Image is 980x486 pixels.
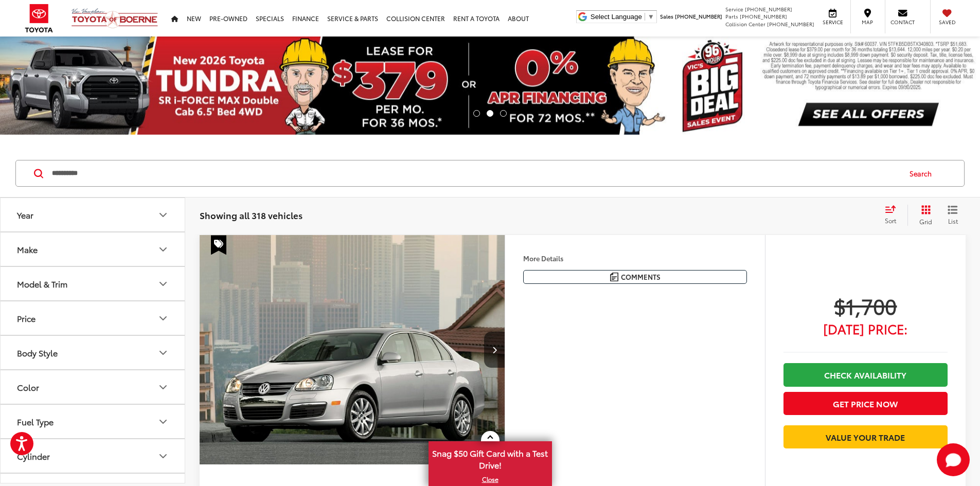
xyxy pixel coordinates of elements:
[591,13,642,21] span: Select Language
[783,293,948,318] span: $1,700
[199,235,506,465] img: 2008 Volkswagen Jetta SE
[157,243,169,256] div: Make
[740,12,787,20] span: [PHONE_NUMBER]
[890,19,915,26] span: Contact
[645,13,645,21] span: ​
[199,235,506,464] div: 2008 Volkswagen Jetta SE 0
[725,5,743,13] span: Service
[157,416,169,428] div: Fuel Type
[745,5,792,13] span: [PHONE_NUMBER]
[51,161,900,186] input: Search by Make, Model, or Keyword
[484,332,505,368] button: Next image
[937,443,970,476] button: Toggle Chat Window
[17,210,33,220] div: Year
[610,273,618,281] img: Comments
[821,19,844,26] span: Service
[948,217,958,225] span: List
[71,8,158,29] img: Vic Vaughan Toyota of Boerne
[1,267,186,300] button: Model & TrimModel & Trim
[1,301,186,335] button: PricePrice
[880,205,907,225] button: Select sort value
[660,12,673,20] span: Sales
[907,205,940,225] button: Grid View
[1,370,186,404] button: ColorColor
[621,272,661,282] span: Comments
[17,451,50,461] div: Cylinder
[157,209,169,221] div: Year
[783,323,948,334] span: [DATE] Price:
[767,20,814,28] span: [PHONE_NUMBER]
[157,312,169,325] div: Price
[1,405,186,438] button: Fuel TypeFuel Type
[17,279,67,289] div: Model & Trim
[783,363,948,386] a: Check Availability
[940,205,966,225] button: List View
[937,443,970,476] svg: Start Chat
[1,198,186,231] button: YearYear
[591,13,654,21] a: Select Language​
[900,160,947,186] button: Search
[675,12,722,20] span: [PHONE_NUMBER]
[856,19,879,26] span: Map
[17,417,54,426] div: Fuel Type
[200,209,302,221] span: Showing all 318 vehicles
[17,382,39,392] div: Color
[17,244,38,254] div: Make
[1,232,186,266] button: MakeMake
[199,235,506,464] a: 2008 Volkswagen Jetta SE2008 Volkswagen Jetta SE2008 Volkswagen Jetta SE2008 Volkswagen Jetta SE
[430,442,551,474] span: Snag $50 Gift Card with a Test Drive!
[17,313,35,323] div: Price
[523,255,747,262] h4: More Details
[157,278,169,290] div: Model & Trim
[523,270,747,284] button: Comments
[211,235,226,255] span: Special
[725,12,738,20] span: Parts
[157,450,169,462] div: Cylinder
[725,20,765,28] span: Collision Center
[783,425,948,448] a: Value Your Trade
[936,19,958,26] span: Saved
[17,348,58,357] div: Body Style
[1,439,186,473] button: CylinderCylinder
[783,392,948,415] button: Get Price Now
[648,13,654,21] span: ▼
[919,217,932,226] span: Grid
[157,381,169,393] div: Color
[1,336,186,369] button: Body StyleBody Style
[885,216,896,225] span: Sort
[157,347,169,359] div: Body Style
